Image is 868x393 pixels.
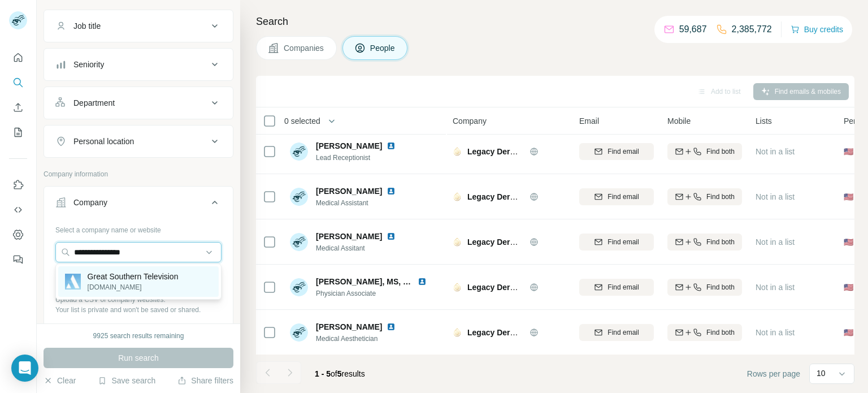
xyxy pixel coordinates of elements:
img: Avatar [290,233,308,251]
button: Search [9,72,27,93]
span: Legacy Dermatology Group PC [467,237,584,247]
button: Find both [667,188,742,205]
p: 59,687 [679,23,707,36]
div: Open Intercom Messenger [11,355,38,382]
button: Find email [579,279,654,296]
p: [DOMAIN_NAME] [88,282,179,292]
span: Find email [607,327,639,338]
h4: Search [256,14,854,29]
button: Find both [667,143,742,160]
img: Avatar [290,142,308,161]
button: Find both [667,279,742,296]
span: Mobile [667,115,691,127]
p: 2,385,772 [732,23,772,36]
img: Avatar [290,323,308,342]
span: Medical Assitant [316,243,409,253]
button: Company [44,189,233,221]
span: Not in a list [756,283,795,292]
button: Find email [579,188,654,205]
button: Enrich CSV [9,97,27,118]
p: 10 [817,368,826,379]
span: [PERSON_NAME] [316,231,382,242]
button: Use Surfe on LinkedIn [9,175,27,195]
img: Logo of Legacy Dermatology Group PC [453,237,462,247]
span: Legacy Dermatology Group PC [467,147,584,156]
img: LinkedIn logo [418,277,427,286]
button: Share filters [177,375,233,386]
img: LinkedIn logo [387,141,396,150]
span: Email [579,115,599,127]
span: 🇺🇸 [844,191,853,202]
span: Not in a list [756,328,795,337]
img: LinkedIn logo [387,232,396,241]
img: Logo of Legacy Dermatology Group PC [453,283,462,292]
button: My lists [9,122,27,142]
span: [PERSON_NAME], MS, PA-C [316,277,422,286]
span: Lists [756,115,772,127]
span: People [370,42,396,54]
button: Find both [667,234,742,251]
span: Find email [607,146,639,157]
div: Department [73,97,115,109]
img: Logo of Legacy Dermatology Group PC [453,328,462,337]
span: 0 selected [284,115,320,127]
span: 🇺🇸 [844,282,853,293]
span: Physician Associate [316,288,440,299]
div: Personal location [73,136,134,147]
span: Find both [706,237,735,247]
button: Save search [98,375,155,386]
span: Find email [607,237,639,247]
span: Not in a list [756,237,795,247]
p: Company information [44,169,233,179]
img: Logo of Legacy Dermatology Group PC [453,192,462,201]
span: Find email [607,192,639,202]
button: Clear [44,375,76,386]
span: Not in a list [756,147,795,156]
button: Find both [667,324,742,341]
span: Medical Aesthetician [316,334,409,344]
span: Find both [706,146,735,157]
button: Find email [579,234,654,251]
button: Job title [44,12,233,40]
span: Legacy Dermatology Group PC [467,328,584,337]
span: Find email [607,282,639,292]
span: Lead Receptionist [316,153,409,163]
img: Avatar [290,278,308,296]
span: Rows per page [747,368,800,379]
button: Find email [579,143,654,160]
span: 5 [337,369,342,378]
span: of [331,369,337,378]
span: Not in a list [756,192,795,201]
p: Great Southern Television [88,271,179,282]
button: Quick start [9,47,27,68]
div: Company [73,197,107,208]
span: [PERSON_NAME] [316,321,382,332]
span: 🇺🇸 [844,327,853,338]
button: Buy credits [791,21,843,37]
img: Great Southern Television [65,274,81,290]
p: Upload a CSV of company websites. [55,295,222,305]
div: Job title [73,20,101,32]
img: LinkedIn logo [387,322,396,331]
span: Company [453,115,487,127]
div: 9925 search results remaining [93,331,184,341]
div: Select a company name or website [55,221,222,235]
span: Legacy Dermatology Group PC [467,192,584,201]
img: LinkedIn logo [387,187,396,196]
button: Use Surfe API [9,200,27,220]
button: Seniority [44,51,233,78]
span: Companies [284,42,325,54]
span: Find both [706,327,735,338]
span: Legacy Dermatology Group PC [467,283,584,292]
button: Department [44,89,233,116]
button: Find email [579,324,654,341]
span: [PERSON_NAME] [316,140,382,152]
button: Personal location [44,128,233,155]
span: 1 - 5 [315,369,331,378]
button: Dashboard [9,224,27,245]
span: Find both [706,282,735,292]
span: [PERSON_NAME] [316,185,382,197]
img: Avatar [290,188,308,206]
span: Find both [706,192,735,202]
span: 🇺🇸 [844,236,853,248]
